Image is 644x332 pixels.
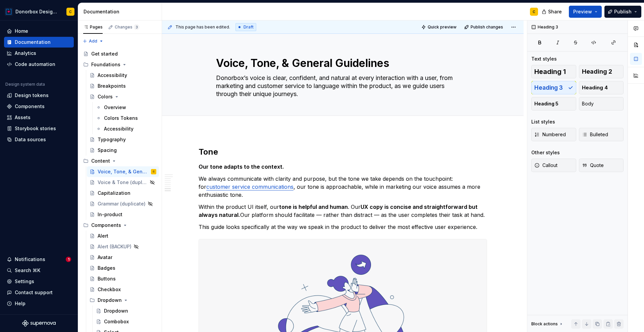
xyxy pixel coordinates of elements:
[87,134,159,145] a: Typography
[15,39,51,46] div: Documentation
[15,28,28,34] div: Home
[87,198,159,209] a: Grammar (duplicate)
[419,22,460,32] button: Quick preview
[93,102,159,113] a: Overview
[531,149,560,156] div: Other styles
[531,319,564,329] div: Block actions
[15,289,53,296] div: Contact support
[531,321,558,327] div: Block actions
[534,131,566,138] span: Numbered
[569,6,602,18] button: Preview
[87,252,159,263] a: Avatar
[4,254,74,265] button: Notifications1
[104,318,129,325] div: Combobox
[471,24,503,30] span: Publish changes
[80,156,159,166] div: Content
[4,90,74,101] a: Design tokens
[428,24,457,30] span: Quick preview
[15,114,31,121] div: Assets
[98,211,122,218] div: In-product
[93,123,159,134] a: Accessibility
[84,8,159,15] div: Documentation
[15,103,45,110] div: Components
[83,24,103,30] div: Pages
[531,56,557,62] div: Text styles
[4,123,74,134] a: Storybook stories
[98,190,130,196] div: Capitalization
[89,38,97,44] span: Add
[1,4,76,19] button: Donorbox Design SystemC
[531,65,576,78] button: Heading 1
[80,59,159,70] div: Foundations
[98,72,127,79] div: Accessibility
[93,316,159,327] a: Combobox
[4,101,74,112] a: Components
[582,131,608,138] span: Bulleted
[5,8,13,16] img: 17077652-375b-4f2c-92b0-528c72b71ea0.png
[93,306,159,316] a: Dropdown
[614,8,632,15] span: Publish
[15,125,56,132] div: Storybook stories
[573,8,592,15] span: Preview
[4,26,74,36] a: Home
[4,276,74,287] a: Settings
[87,81,159,91] a: Breakpoints
[199,175,487,199] p: We always communicate with clarity and purpose, but the tone we take depends on the touchpoint: f...
[134,24,139,30] span: 3
[4,48,74,59] a: Analytics
[4,265,74,276] button: Search ⌘K
[531,118,555,125] div: List styles
[115,24,139,30] div: Changes
[582,68,612,75] span: Heading 2
[98,243,131,250] div: Alert (BACKUP)
[104,115,138,121] div: Colors Tokens
[4,287,74,298] button: Contact support
[98,83,126,89] div: Breakpoints
[531,97,576,110] button: Heading 5
[87,295,159,306] div: Dropdown
[579,97,624,110] button: Body
[98,286,121,293] div: Checkbox
[80,220,159,231] div: Components
[93,113,159,123] a: Colors Tokens
[15,8,58,15] div: Donorbox Design System
[531,159,576,172] button: Callout
[104,104,126,111] div: Overview
[98,200,146,207] div: Grammar (duplicate)
[87,188,159,198] a: Capitalization
[22,320,56,327] svg: Supernova Logo
[87,263,159,273] a: Badges
[15,92,49,99] div: Design tokens
[15,50,36,57] div: Analytics
[579,81,624,94] button: Heading 4
[175,24,230,30] span: This page has been edited.
[5,82,45,87] div: Design system data
[215,73,468,99] textarea: Donorbox’s voice is clear, confident, and natural at every interaction with a user, from marketin...
[87,231,159,241] a: Alert
[4,37,74,48] a: Documentation
[199,223,487,231] p: This guide looks specifically at the way we speak in the product to deliver the most effective us...
[582,100,594,107] span: Body
[199,203,487,219] p: Within the product UI itself, our . Our Our platform should facilitate — rather than distract — a...
[462,22,506,32] button: Publish changes
[91,51,118,57] div: Get started
[215,55,468,71] textarea: Voice, Tone, & General Guidelines
[244,24,254,30] span: Draft
[579,159,624,172] button: Quote
[533,9,535,14] div: C
[98,275,116,282] div: Buttons
[87,177,159,188] a: Voice & Tone (duplicate)
[91,222,121,229] div: Components
[80,49,159,59] a: Get started
[579,128,624,141] button: Bulleted
[98,147,117,154] div: Spacing
[87,284,159,295] a: Checkbox
[104,126,133,132] div: Accessibility
[534,162,557,169] span: Callout
[80,36,106,46] button: Add
[15,256,45,263] div: Notifications
[66,257,71,262] span: 1
[98,179,148,186] div: Voice & Tone (duplicate)
[87,91,159,102] a: Colors
[4,59,74,70] a: Code automation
